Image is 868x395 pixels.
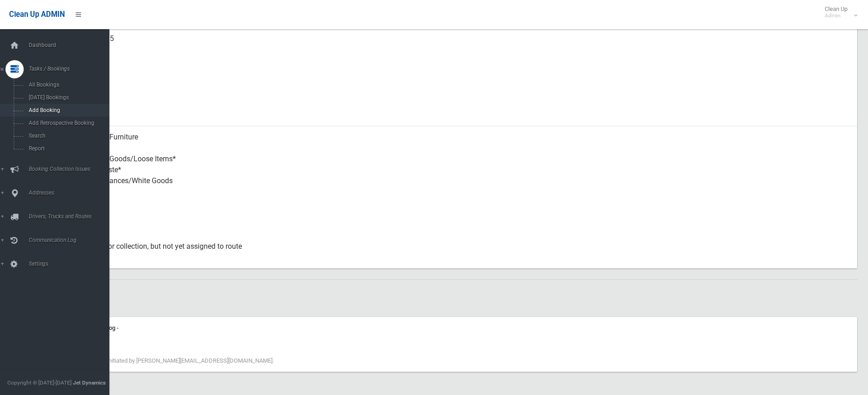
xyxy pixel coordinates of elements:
div: Communication Log - [64,323,852,333]
small: Admin [825,12,847,19]
small: Items [73,186,850,197]
div: None given [73,93,850,126]
div: None given [73,61,850,93]
span: Dashboard [26,42,116,48]
span: Settings [26,261,116,267]
span: Booking Collection Issues [26,166,116,172]
span: Report [26,145,108,152]
span: All Bookings [26,82,108,88]
span: Communication Log [26,237,116,243]
span: Add Booking [26,107,108,113]
span: Clean Up ADMIN [9,10,65,19]
span: [DATE] Bookings [26,94,108,101]
span: Drivers, Trucks and Routes [26,213,116,220]
div: Household Furniture Electronics Household Goods/Loose Items* Garden Waste* Metal Appliances/White... [73,126,850,203]
small: Email [73,110,850,121]
h2: History [40,291,857,303]
span: Booking created initiated by [PERSON_NAME][EMAIL_ADDRESS][DOMAIN_NAME]. [64,357,274,364]
span: Addresses [26,190,116,196]
small: Landline [73,77,850,88]
div: 0416054695 [73,28,850,61]
small: Status [73,252,850,263]
div: [DATE] 11:46 am [64,333,852,344]
strong: Jet Dynamics [73,380,106,386]
span: Search [26,133,108,139]
div: No [73,203,850,236]
small: Mobile [73,44,850,55]
div: Approved for collection, but not yet assigned to route [73,236,850,268]
small: Oversized [73,219,850,230]
span: Clean Up [820,5,857,19]
span: Add Retrospective Booking [26,120,108,126]
span: Copyright © [DATE]-[DATE] [7,380,72,386]
span: Tasks / Bookings [26,66,116,72]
